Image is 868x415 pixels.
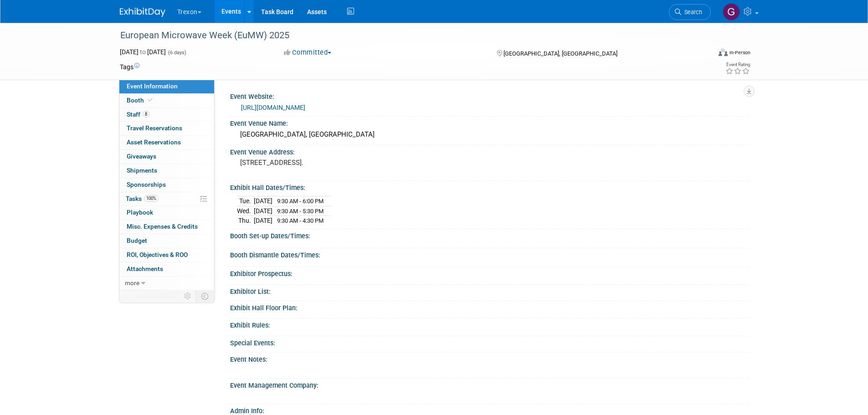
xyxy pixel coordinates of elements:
[719,49,728,56] img: Format-Inperson.png
[127,251,188,258] span: ROI, Objectives & ROO
[237,128,742,142] div: [GEOGRAPHIC_DATA], [GEOGRAPHIC_DATA]
[230,145,749,157] div: Event Venue Address:
[230,181,749,192] div: Exhibit Hall Dates/Times:
[230,229,749,241] div: Booth Set-up Dates/Times:
[240,159,436,167] pre: [STREET_ADDRESS].
[127,209,153,216] span: Playbook
[281,48,335,57] button: Committed
[120,62,139,72] td: Tags
[119,150,214,164] a: Giveaways
[127,97,154,104] span: Booth
[126,195,159,202] span: Tasks
[230,117,749,128] div: Event Venue Name:
[657,47,751,61] div: Event Format
[503,50,617,57] span: [GEOGRAPHIC_DATA], [GEOGRAPHIC_DATA]
[119,122,214,135] a: Travel Reservations
[119,108,214,122] a: Staff8
[117,27,697,44] div: European Microwave Week (EuMW) 2025
[119,262,214,276] a: Attachments
[725,62,750,67] div: Event Rating
[237,216,254,225] td: Thu.
[119,248,214,262] a: ROI, Objectives & ROO
[119,178,214,192] a: Sponsorships
[230,336,749,348] div: Special Events:
[230,90,749,101] div: Event Website:
[669,4,711,20] a: Search
[119,94,214,108] a: Booth
[119,220,214,234] a: Misc. Expenses & Credits
[119,192,214,206] a: Tasks100%
[127,138,181,146] span: Asset Reservations
[230,318,749,330] div: Exhibit Rules:
[254,196,272,206] td: [DATE]
[729,49,750,56] div: In-Person
[127,82,178,90] span: Event Information
[127,111,149,118] span: Staff
[139,48,147,56] span: to
[127,167,157,174] span: Shipments
[127,124,182,132] span: Travel Reservations
[119,277,214,290] a: more
[230,267,749,278] div: Exhibitor Prospectus:
[119,164,214,178] a: Shipments
[127,265,163,272] span: Attachments
[237,206,254,216] td: Wed.
[241,104,305,111] a: [URL][DOMAIN_NAME]
[230,353,749,364] div: Event Notes:
[119,206,214,220] a: Playbook
[125,279,139,287] span: more
[144,195,159,202] span: 100%
[681,9,702,15] span: Search
[195,290,214,302] td: Toggle Event Tabs
[119,136,214,149] a: Asset Reservations
[127,223,198,230] span: Misc. Expenses & Credits
[254,216,272,225] td: [DATE]
[167,50,186,56] span: (6 days)
[143,111,149,118] span: 8
[723,3,740,20] img: Gary Cassidy
[119,80,214,93] a: Event Information
[230,379,749,390] div: Event Management Company:
[127,237,147,244] span: Budget
[277,198,324,205] span: 9:30 AM - 6:00 PM
[277,208,324,215] span: 9:30 AM - 5:30 PM
[230,248,749,260] div: Booth Dismantle Dates/Times:
[119,234,214,248] a: Budget
[127,181,166,188] span: Sponsorships
[230,301,749,313] div: Exhibit Hall Floor Plan:
[254,206,272,216] td: [DATE]
[230,285,749,296] div: Exhibitor List:
[148,97,153,102] i: Booth reservation complete
[237,196,254,206] td: Tue.
[277,217,324,224] span: 9:30 AM - 4:30 PM
[127,153,156,160] span: Giveaways
[180,290,196,302] td: Personalize Event Tab Strip
[120,8,165,17] img: ExhibitDay
[120,48,166,56] span: [DATE] [DATE]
